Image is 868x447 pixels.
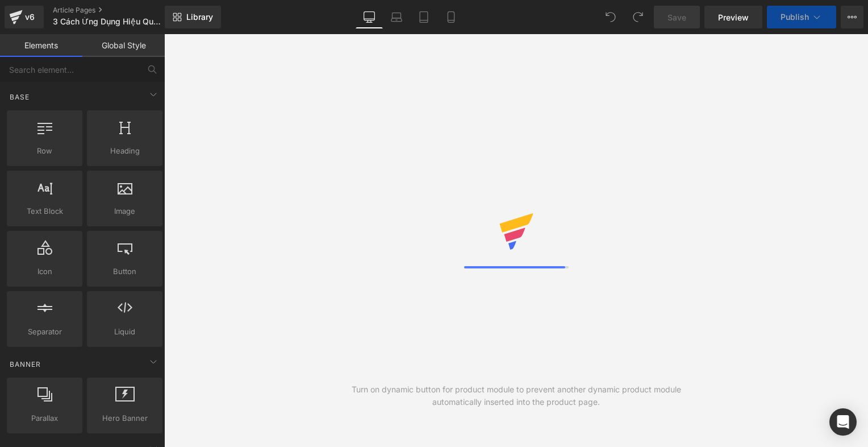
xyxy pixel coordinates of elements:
button: More [841,6,863,28]
span: Hero Banner [90,412,159,424]
span: Text Block [10,205,79,217]
span: 3 Cách Ứng Dụng Hiệu Quả [PERSON_NAME] (+Hướng Dẫn Chi Tiết) [53,17,162,26]
div: v6 [23,10,37,24]
button: Publish [767,6,836,28]
a: Article Pages [53,6,183,15]
a: Tablet [410,6,437,28]
span: Button [90,266,159,278]
span: Parallax [10,412,79,424]
span: Icon [10,266,79,278]
span: Separator [10,326,79,338]
a: Laptop [383,6,410,28]
div: Open Intercom Messenger [829,408,857,436]
a: Desktop [356,6,383,28]
span: Liquid [90,326,159,338]
button: Redo [627,6,649,28]
span: Library [186,12,213,22]
a: Mobile [437,6,465,28]
a: v6 [5,6,44,28]
span: Save [667,11,686,23]
span: Base [9,92,31,102]
a: Preview [704,6,762,28]
span: Preview [718,11,749,23]
span: Banner [9,359,42,370]
span: Image [90,205,159,217]
button: Undo [599,6,622,28]
a: Global Style [82,34,165,57]
span: Publish [781,13,809,22]
a: New Library [165,6,221,28]
div: Turn on dynamic button for product module to prevent another dynamic product module automatically... [340,383,692,408]
span: Row [10,145,79,157]
span: Heading [90,145,159,157]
